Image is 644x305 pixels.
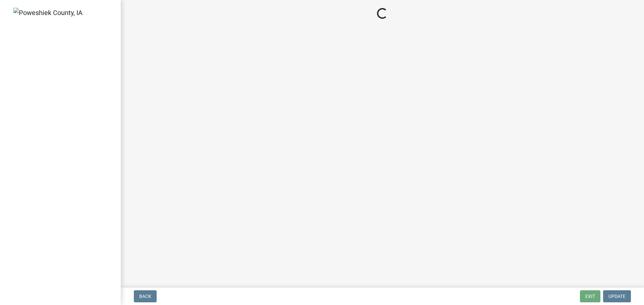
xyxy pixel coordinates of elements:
[139,294,151,299] span: Back
[134,290,157,302] button: Back
[603,290,631,302] button: Update
[13,8,83,18] img: Poweshiek County, IA
[608,294,626,299] span: Update
[580,290,600,302] button: Exit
